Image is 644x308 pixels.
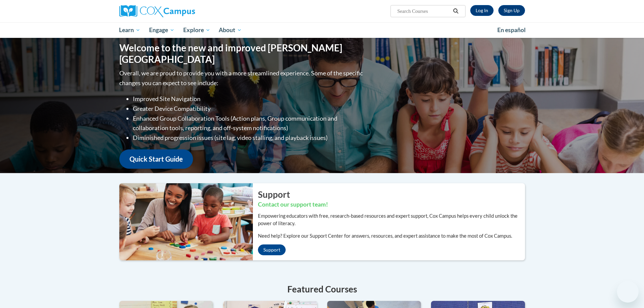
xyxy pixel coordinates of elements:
button: Search [451,7,461,15]
span: Engage [149,26,174,34]
p: Need help? Explore our Support Center for answers, resources, and expert assistance to make the m... [258,232,525,240]
a: En español [493,23,530,37]
p: Empowering educators with free, research-based resources and expert support, Cox Campus helps eve... [258,212,525,227]
span: About [219,26,242,34]
span: En español [497,26,526,33]
a: Log In [470,5,494,16]
a: Support [258,244,286,255]
p: Overall, we are proud to provide you with a more streamlined experience. Some of the specific cha... [119,68,364,88]
a: Quick Start Guide [119,149,193,169]
li: Improved Site Navigation [133,94,364,104]
a: Explore [179,22,215,38]
h4: Featured Courses [119,283,525,296]
li: Greater Device Compatibility [133,104,364,114]
h1: Welcome to the new and improved [PERSON_NAME][GEOGRAPHIC_DATA] [119,42,364,65]
h3: Contact our support team! [258,200,525,209]
a: Engage [145,22,179,38]
a: Cox Campus [119,5,248,17]
h2: Support [258,188,525,200]
a: Learn [115,22,145,38]
img: Cox Campus [119,5,195,17]
li: Diminished progression issues (site lag, video stalling, and playback issues) [133,133,364,143]
span: Learn [119,26,140,34]
li: Enhanced Group Collaboration Tools (Action plans, Group communication and collaboration tools, re... [133,114,364,133]
a: Register [498,5,525,16]
span: Explore [183,26,210,34]
a: About [214,22,246,38]
div: Main menu [109,22,535,38]
img: ... [114,183,253,260]
input: Search Courses [397,7,451,15]
iframe: Button to launch messaging window [617,281,639,303]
